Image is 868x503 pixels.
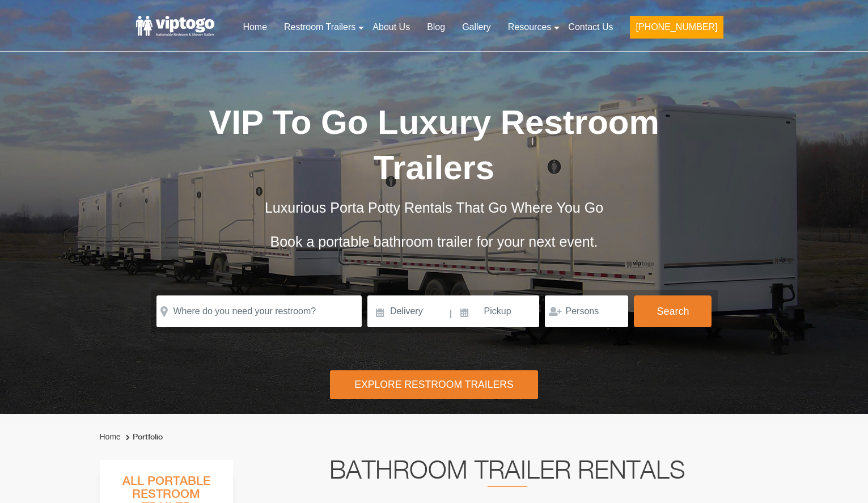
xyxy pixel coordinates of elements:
a: Restroom Trailers [276,15,364,40]
a: Blog [418,15,454,40]
span: | [450,295,452,332]
li: Portfolio [123,430,163,444]
button: [PHONE_NUMBER] [630,16,723,39]
span: Book a portable bathroom trailer for your next event. [270,234,598,250]
a: Gallery [454,15,499,40]
a: Home [234,15,276,40]
button: Search [634,295,712,327]
a: [PHONE_NUMBER] [621,15,731,45]
a: Home [100,432,121,441]
input: Delivery [367,295,448,327]
a: About Us [364,15,418,40]
input: Where do you need your restroom? [156,295,362,327]
span: Luxurious Porta Potty Rentals That Go Where You Go [265,200,603,215]
a: Resources [499,15,560,40]
span: VIP To Go Luxury Restroom Trailers [209,103,659,187]
input: Persons [545,295,628,327]
h2: Bathroom Trailer Rentals [248,460,767,487]
a: Contact Us [560,15,621,40]
div: Explore Restroom Trailers [330,370,538,399]
input: Pickup [454,295,540,327]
